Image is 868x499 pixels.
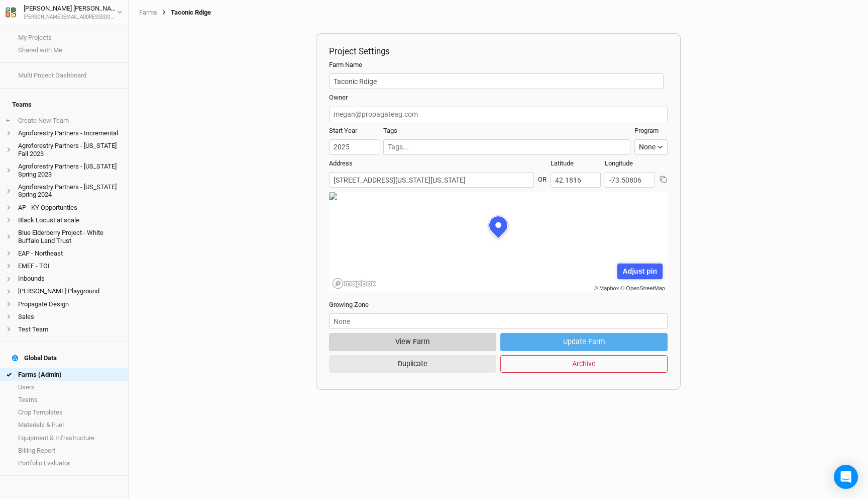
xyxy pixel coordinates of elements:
[605,159,633,168] label: Longitude
[329,73,664,89] input: Project/Farm Name
[329,172,534,188] input: Address (123 James St...)
[383,126,397,135] label: Tags
[24,14,117,21] div: [PERSON_NAME][EMAIL_ADDRESS][DOMAIN_NAME]
[605,172,655,188] input: Longitude
[551,159,574,168] label: Latitude
[332,278,376,289] a: Mapbox logo
[329,355,496,373] button: Duplicate
[5,3,123,21] button: [PERSON_NAME] [PERSON_NAME][PERSON_NAME][EMAIL_ADDRESS][DOMAIN_NAME]
[12,354,57,362] div: Global Data
[329,313,668,329] input: None
[139,9,157,17] a: Farms
[157,9,211,17] div: Taconic Rdige
[620,285,665,291] a: © OpenStreetMap
[329,333,496,351] button: View Farm
[834,465,858,489] div: Open Intercom Messenger
[538,167,547,184] div: OR
[659,175,668,184] button: Copy
[24,4,117,14] div: [PERSON_NAME] [PERSON_NAME]
[329,107,668,122] input: megan@propagateag.com
[329,60,362,69] label: Farm Name
[6,117,10,125] span: +
[500,333,668,351] button: Update Farm
[6,95,122,115] h4: Teams
[329,159,353,168] label: Address
[329,93,348,102] label: Owner
[617,264,662,279] div: Adjust pin
[634,126,659,135] label: Program
[329,126,357,135] label: Start Year
[594,285,619,291] a: © Mapbox
[639,142,656,152] div: None
[329,139,379,155] input: Start Year
[551,172,601,188] input: Latitude
[329,46,668,56] h2: Project Settings
[500,355,668,373] button: Archive
[329,300,369,309] label: Growing Zone
[634,139,668,155] button: None
[388,142,626,152] input: Tags...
